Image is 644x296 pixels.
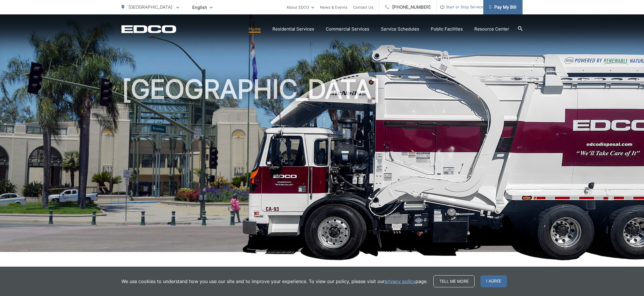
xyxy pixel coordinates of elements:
[188,2,217,12] span: English
[320,4,347,11] a: News & Events
[385,278,415,285] a: privacy policy
[381,26,419,33] a: Service Schedules
[121,278,428,285] p: We use cookies to understand how you use our site and to improve your experience. To view our pol...
[121,25,176,33] a: EDCD logo. Return to the homepage.
[353,4,373,11] a: Contact Us
[480,275,507,287] span: I agree
[431,26,463,33] a: Public Facilities
[287,4,314,11] a: About EDCO
[249,26,261,33] a: Home
[326,26,369,33] a: Commercial Services
[489,4,516,11] span: Pay My Bill
[474,26,509,33] a: Resource Center
[433,275,475,287] a: Tell me more
[128,4,172,10] span: [GEOGRAPHIC_DATA]
[272,26,314,33] a: Residential Services
[121,75,523,257] h1: [GEOGRAPHIC_DATA]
